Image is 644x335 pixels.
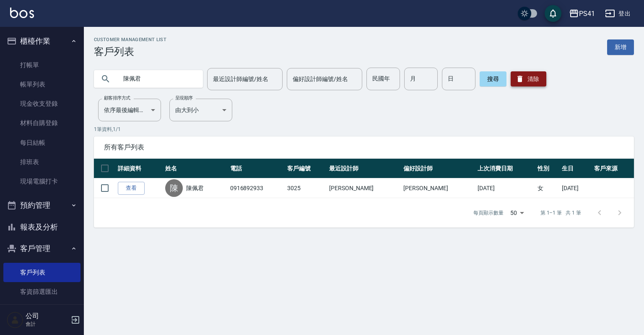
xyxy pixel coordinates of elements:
[535,178,560,198] td: 女
[169,99,232,121] div: 由大到小
[3,152,80,172] a: 排班表
[545,5,561,22] button: save
[104,95,130,101] label: 顧客排序方式
[327,178,401,198] td: [PERSON_NAME]
[473,209,504,217] p: 每頁顯示數量
[3,216,80,238] button: 報表及分析
[401,178,475,198] td: [PERSON_NAME]
[175,95,193,101] label: 呈現順序
[3,94,80,113] a: 現金收支登錄
[327,159,401,178] th: 最近設計師
[118,182,145,195] a: 查看
[10,8,34,18] img: Logo
[94,46,166,58] h3: 客戶列表
[165,179,183,197] div: 陳
[285,159,327,178] th: 客戶編號
[560,178,592,198] td: [DATE]
[285,178,327,198] td: 3025
[3,55,80,75] a: 打帳單
[3,30,80,52] button: 櫃檯作業
[475,159,535,178] th: 上次消費日期
[566,5,598,22] button: PS41
[26,312,68,320] h5: 公司
[3,301,80,321] a: 卡券管理
[3,263,80,282] a: 客戶列表
[475,178,535,198] td: [DATE]
[3,282,80,301] a: 客資篩選匯出
[3,113,80,133] a: 材料自購登錄
[560,159,592,178] th: 生日
[26,320,68,328] p: 會計
[186,184,204,192] a: 陳佩君
[592,159,634,178] th: 客戶來源
[535,159,560,178] th: 性別
[602,6,634,21] button: 登出
[401,159,475,178] th: 偏好設計師
[3,238,80,259] button: 客戶管理
[117,68,196,90] input: 搜尋關鍵字
[228,159,285,178] th: 電話
[228,178,285,198] td: 0916892933
[579,8,595,19] div: PS41
[507,202,527,224] div: 50
[163,159,228,178] th: 姓名
[104,143,624,152] span: 所有客戶列表
[94,126,634,133] p: 1 筆資料, 1 / 1
[94,37,166,42] h2: Customer Management List
[607,39,634,55] a: 新增
[480,71,506,86] button: 搜尋
[7,311,23,328] img: Person
[3,75,80,94] a: 帳單列表
[3,194,80,216] button: 預約管理
[116,159,163,178] th: 詳細資料
[540,209,581,217] p: 第 1–1 筆 共 1 筆
[3,133,80,152] a: 每日結帳
[511,71,546,86] button: 清除
[3,172,80,191] a: 現場電腦打卡
[98,99,161,121] div: 依序最後編輯時間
